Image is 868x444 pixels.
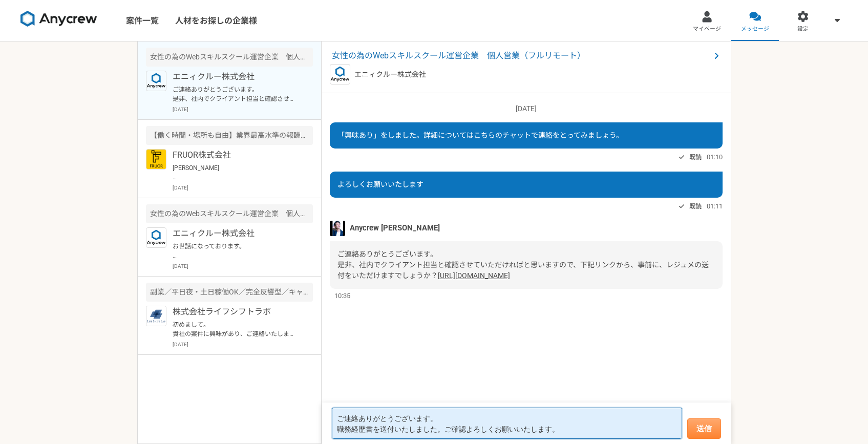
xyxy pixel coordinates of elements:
[334,291,350,301] span: 10:35
[146,149,166,170] img: FRUOR%E3%83%AD%E3%82%B3%E3%82%99.png
[797,25,809,33] span: 設定
[173,85,299,103] p: ご連絡ありがとうございます。 是非、社内でクライアント担当と確認させていただければと思いますので、下記リンクから、事前に、レジュメの送付をいただけますでしょうか？ [URL][DOMAIN_NAME]
[173,306,299,318] p: 株式会社ライフシフトラボ
[16,27,25,36] img: website_grey.svg
[330,64,350,84] img: logo_text_blue_01.png
[46,61,86,68] div: ドメイン概要
[438,271,510,280] a: [URL][DOMAIN_NAME]
[20,11,97,27] img: 8DqYSo04kwAAAAASUVORK5CYII=
[173,341,313,348] p: [DATE]
[687,418,721,439] button: 送信
[707,201,723,211] span: 01:11
[337,131,623,139] span: 「興味あり」をしました。詳細についてはこちらのチャットで連絡をとってみましょう。
[108,60,116,69] img: tab_keywords_by_traffic_grey.svg
[330,103,723,114] p: [DATE]
[27,27,118,36] div: ドメイン: [DOMAIN_NAME]
[173,242,299,260] p: お世話になっております。 もしよろしければ、再度お話伺いたく思っているのですが、いかがでしょうか？ お忙しい中で大変恐縮ですが、よろしくお願いいたします。
[119,61,165,68] div: キーワード流入
[35,60,43,69] img: tab_domain_overview_orange.svg
[146,48,313,67] div: 女性の為のWebスキルスクール運営企業 個人営業（フルリモート）
[693,25,721,33] span: マイページ
[689,151,702,163] span: 既読
[173,163,299,182] p: [PERSON_NAME] お世話になっております。 予約いたしました。 当日はよろしくお願いいたします。 [PERSON_NAME]
[146,204,313,223] div: 女性の為のWebスキルスクール運営企業 個人営業
[337,180,424,188] span: よろしくお願いいたします
[350,222,440,234] span: Anycrew [PERSON_NAME]
[689,200,702,213] span: 既読
[146,71,166,91] img: logo_text_blue_01.png
[337,250,709,280] span: ご連絡ありがとうございます。 是非、社内でクライアント担当と確認させていただければと思いますので、下記リンクから、事前に、レジュメの送付をいただけますでしょうか？
[146,227,166,248] img: logo_text_blue_01.png
[173,184,313,192] p: [DATE]
[146,283,313,302] div: 副業／平日夜・土日稼働OK／完全反響型／キャリアスクールの説明会担当者
[173,320,299,339] p: 初めまして。 貴社の案件に興味があり、ご連絡いたしました。 就活時から「教育」に興味が生まれ、新卒からは業務委託で英会話スクールの営業に従事してきました。 他にもスクール関係の営業経験もあり、そ...
[354,69,426,80] p: エニィクルー株式会社
[16,16,25,25] img: logo_orange.svg
[330,221,345,236] img: S__5267474.jpg
[707,152,723,162] span: 01:10
[173,227,299,240] p: エニィクルー株式会社
[332,50,710,62] span: 女性の為のWebスキルスクール運営企業 個人営業（フルリモート）
[173,105,313,113] p: [DATE]
[173,71,299,83] p: エニィクルー株式会社
[146,126,313,145] div: 【働く時間・場所も自由】業界最高水準の報酬率を誇るキャリアアドバイザーを募集！
[173,262,313,270] p: [DATE]
[332,408,682,439] textarea: ご連絡ありがとうございます。 職務経歴書を送付いたしました。ご確認よろしくお願いいたします。
[146,306,166,326] img: %E7%B8%A6%E7%B5%84%E3%81%BF_%E3%83%88%E3%83%AA%E3%83%9F%E3%83%B3%E3%82%AF%E3%82%99%E7%94%A8%E4%BD...
[173,149,299,161] p: FRUOR株式会社
[29,16,50,25] div: v 4.0.25
[741,25,769,33] span: メッセージ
